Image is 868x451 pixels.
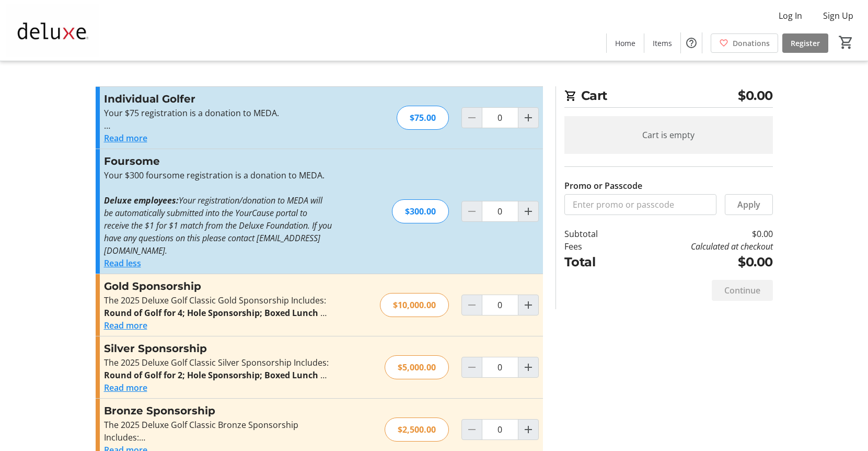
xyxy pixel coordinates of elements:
[644,33,680,53] a: Items
[615,38,635,49] span: Home
[104,107,332,119] p: Your $75 registration is a donation to MEDA.
[104,419,332,444] div: The 2025 Deluxe Golf Classic Bronze Sponsorship Includes:
[482,295,518,315] input: Gold Sponsorship Quantity
[104,153,332,169] h3: Foursome
[104,132,147,144] button: Read more
[518,108,538,128] button: Increment by one
[518,201,538,221] button: Increment by one
[385,355,449,379] div: $5,000.00
[104,341,332,356] h3: Silver Sponsorship
[711,33,778,53] a: Donations
[564,240,625,253] td: Fees
[607,33,644,53] a: Home
[681,32,702,53] button: Help
[738,86,773,105] span: $0.00
[564,179,642,192] label: Promo or Passcode
[624,240,772,253] td: Calculated at checkout
[782,33,828,53] a: Register
[104,195,179,206] em: Deluxe employees:
[104,319,147,332] button: Read more
[564,116,773,154] div: Cart is empty
[397,106,449,130] div: $75.00
[104,278,332,294] h3: Gold Sponsorship
[564,228,625,240] td: Subtotal
[104,195,332,256] em: Your registration/donation to MEDA will be automatically submitted into the YourCause portal to r...
[518,420,538,439] button: Increment by one
[482,201,518,222] input: Foursome Quantity
[725,194,773,215] button: Apply
[104,91,332,107] h3: Individual Golfer
[779,9,802,22] span: Log In
[104,169,332,182] p: Your $300 foursome registration is a donation to MEDA.
[564,253,625,272] td: Total
[6,4,99,57] img: Deluxe Corporation 's Logo
[385,418,449,442] div: $2,500.00
[104,356,332,381] div: The 2025 Deluxe Golf Classic Silver Sponsorship Includes:
[380,293,449,317] div: $10,000.00
[392,199,449,223] div: $300.00
[104,369,327,393] b: Round of Golf for 2; Hole Sponsorship; Boxed Lunch & Dinner Reception
[104,257,141,269] button: Read less
[482,357,518,378] input: Silver Sponsorship Quantity
[624,253,772,272] td: $0.00
[624,228,772,240] td: $0.00
[104,381,147,394] button: Read more
[733,38,770,49] span: Donations
[104,294,332,319] div: The 2025 Deluxe Golf Classic Gold Sponsorship Includes:
[564,194,716,215] input: Enter promo or passcode
[653,38,672,49] span: Items
[482,107,518,128] input: Individual Golfer Quantity
[564,86,773,108] h2: Cart
[737,198,760,211] span: Apply
[823,9,853,22] span: Sign Up
[837,33,855,52] button: Cart
[518,357,538,377] button: Increment by one
[518,295,538,315] button: Increment by one
[815,7,862,24] button: Sign Up
[482,419,518,440] input: Bronze Sponsorship Quantity
[791,38,820,49] span: Register
[104,403,332,419] h3: Bronze Sponsorship
[104,307,327,331] b: Round of Golf for 4; Hole Sponsorship; Boxed Lunch & Dinner Reception
[770,7,811,24] button: Log In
